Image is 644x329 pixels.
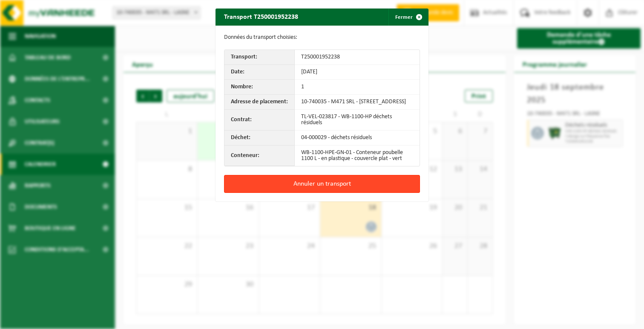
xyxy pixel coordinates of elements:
[295,110,420,131] td: TL-VEL-023817 - WB-1100-HP déchets résiduels
[224,131,295,146] th: Déchet:
[388,9,428,26] button: Fermer
[224,95,295,110] th: Adresse de placement:
[224,175,420,193] button: Annuler un transport
[295,65,420,80] td: [DATE]
[295,95,420,110] td: 10-740035 - M471 SRL - [STREET_ADDRESS]
[224,146,295,166] th: Conteneur:
[224,110,295,131] th: Contrat:
[224,80,295,95] th: Nombre:
[295,146,420,166] td: WB-1100-HPE-GN-01 - Conteneur poubelle 1100 L - en plastique - couvercle plat - vert
[295,50,420,65] td: T250001952238
[224,65,295,80] th: Date:
[295,131,420,146] td: 04-000029 - déchets résiduels
[216,9,307,25] h2: Transport T250001952238
[224,50,295,65] th: Transport:
[295,80,420,95] td: 1
[224,34,420,41] p: Données du transport choisies:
